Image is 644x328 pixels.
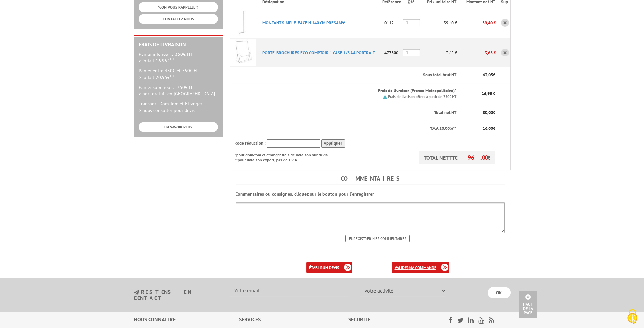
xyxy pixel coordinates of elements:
[236,174,505,184] h4: Commentaires
[134,316,239,323] div: Nous connaître
[235,110,457,116] p: Total net HT
[457,17,496,29] p: 59,40 €
[462,72,495,78] p: €
[262,50,375,55] a: PORTE-BROCHURES ECO COMPTOIR 1 CASE 1/3 A4 PORTRAIT
[139,84,218,97] p: Panier supérieur à 750€ HT
[235,140,266,146] span: code réduction :
[230,10,256,36] img: MONTANT SIMPLE-FACE H 140 CM PRESAM®
[306,262,352,273] a: établirun devis
[483,110,493,115] span: 80,00
[488,287,511,298] input: OK
[483,72,493,78] span: 63,05
[457,47,496,58] p: 3,65 €
[230,39,256,66] img: PORTE-BROCHURES ECO COMPTOIR 1 CASE 1/3 A4 PORTRAIT
[235,151,334,163] p: *pour dom-tom et étranger frais de livraison sur devis **pour livraison export, pas de T.V.A
[139,58,174,64] span: > forfait 16.95€
[624,308,641,325] img: Cookies (fenêtre modale)
[483,126,493,131] span: 16,00
[262,88,456,94] p: Frais de livraison (France Metropolitaine)*
[139,91,215,97] span: > port gratuit en [GEOGRAPHIC_DATA]
[392,262,449,273] a: validerma commande
[139,51,218,64] p: Panier inférieur à 350€ HT
[139,14,218,24] a: CONTACTEZ-NOUS
[468,154,487,161] span: 96,00
[462,126,495,132] p: €
[388,94,456,99] small: Frais de livraison offert à partir de 750€ HT
[170,73,174,78] sup: HT
[262,20,345,26] a: MONTANT SIMPLE-FACE H 140 CM PRESAM®
[519,291,537,318] a: Haut de la page
[139,107,195,113] span: > nous consulter pour devis
[408,265,436,270] b: ma commande
[170,57,174,61] sup: HT
[382,47,403,58] p: 477500
[139,100,218,114] p: Transport Dom-Tom et Etranger
[321,139,345,148] input: Appliquer
[139,42,218,48] h2: Frais de Livraison
[419,151,495,164] p: TOTAL NET TTC €
[230,285,349,296] input: Votre email
[348,316,431,323] div: Sécurité
[621,306,644,328] button: Cookies (fenêtre modale)
[345,235,410,242] input: Enregistrer mes commentaires
[139,2,218,12] a: ON VOUS RAPPELLE ?
[134,290,139,295] img: newsletter.jpg
[139,67,218,81] p: Panier entre 350€ et 750€ HT
[236,191,374,197] b: Commentaires ou consignes, cliquez sur le bouton pour l'enregistrer
[239,316,349,323] div: Services
[383,95,387,99] img: picto.png
[139,122,218,132] a: EN SAVOIR PLUS
[235,126,457,132] p: T.V.A 20,00%**
[257,67,457,83] th: Sous total brut HT
[462,110,495,116] p: €
[323,265,339,270] b: un devis
[134,289,221,301] h3: restons en contact
[382,17,403,29] p: 0112
[421,17,457,29] p: 59,40 €
[139,74,174,80] span: > forfait 20.95€
[482,91,495,96] span: 16,95 €
[421,47,457,58] p: 3,65 €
